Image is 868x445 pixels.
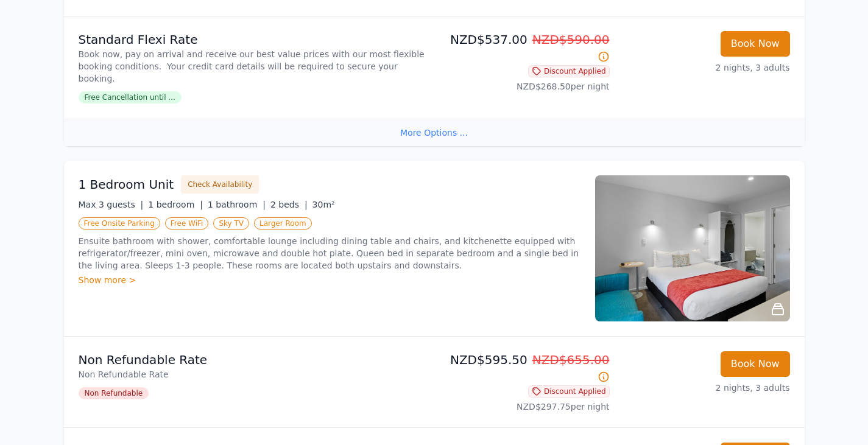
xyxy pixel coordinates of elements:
span: Free Cancellation until ... [79,91,182,103]
span: 1 bathroom | [208,200,266,209]
p: Standard Flexi Rate [79,31,429,48]
span: Larger Room [254,217,312,230]
div: Show more > [79,274,580,286]
span: Sky TV [213,217,249,230]
p: NZD$595.50 [439,351,610,385]
p: 2 nights, 3 adults [619,382,790,394]
span: NZD$590.00 [532,32,610,47]
p: Ensuite bathroom with shower, comfortable lounge including dining table and chairs, and kitchenet... [79,235,580,272]
span: Discount Applied [528,385,610,398]
p: Non Refundable Rate [79,368,429,380]
h3: 1 Bedroom Unit [79,176,174,193]
span: Free Onsite Parking [79,217,160,230]
span: Max 3 guests | [79,200,144,209]
p: Non Refundable Rate [79,351,429,368]
button: Book Now [721,31,790,57]
p: NZD$537.00 [439,31,610,65]
button: Check Availability [181,175,259,194]
span: 2 beds | [270,200,308,209]
p: NZD$297.75 per night [439,401,610,413]
button: Book Now [721,351,790,377]
p: Book now, pay on arrival and receive our best value prices with our most flexible booking conditi... [79,48,429,85]
span: Free WiFi [165,217,209,230]
span: 1 bedroom | [148,200,203,209]
span: Discount Applied [528,65,610,77]
span: 30m² [312,200,335,209]
p: 2 nights, 3 adults [619,61,790,74]
div: More Options ... [64,119,805,146]
span: NZD$655.00 [532,352,610,367]
span: Non Refundable [79,387,149,399]
p: NZD$268.50 per night [439,80,610,93]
